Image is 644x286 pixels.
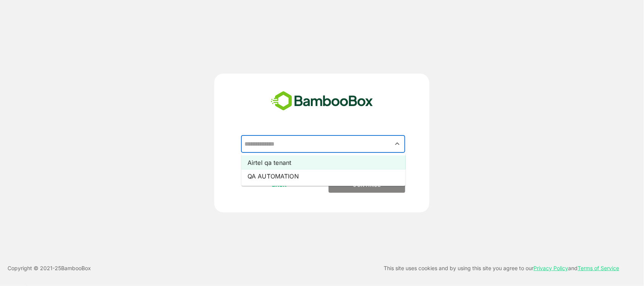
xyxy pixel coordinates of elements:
a: Privacy Policy [534,265,569,271]
img: bamboobox [267,89,377,114]
p: Copyright © 2021- 25 BambooBox [8,264,91,273]
li: Airtel qa tenant [241,156,406,169]
li: QA AUTOMATION [241,169,406,183]
p: This site uses cookies and by using this site you agree to our and [384,264,619,273]
button: Close [392,139,403,149]
a: Terms of Service [578,265,619,271]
